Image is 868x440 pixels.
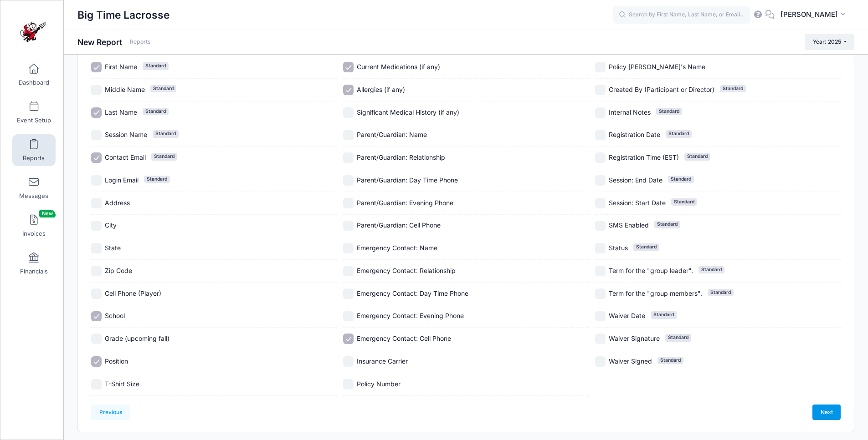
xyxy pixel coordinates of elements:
span: Registration Time (EST) [609,153,679,161]
span: Reports [23,154,45,162]
input: Waiver SignedStandard [595,356,606,367]
span: Standard [654,221,680,228]
span: Financials [20,268,48,275]
span: Contact Email [105,153,146,161]
span: Session: End Date [609,176,663,184]
span: Standard [665,334,691,341]
span: Invoices [22,230,46,238]
input: Cell Phone (Player) [91,288,102,299]
a: InvoicesNew [12,210,56,242]
span: Registration Date [609,131,660,138]
span: Emergency Contact: Cell Phone [357,334,451,342]
input: Session: Start DateStandard [595,198,606,208]
span: Insurance Carrier [357,357,408,365]
span: Created By (Participant or Director) [609,86,714,93]
a: Big Time Lacrosse [0,10,64,53]
input: Allergies (if any) [343,85,354,95]
span: Messages [19,192,48,200]
span: Last Name [105,108,137,116]
button: Year: 2025 [805,34,854,50]
input: Address [91,198,102,208]
span: New [39,210,56,217]
input: Emergency Contact: Relationship [343,266,354,276]
span: City [105,221,117,229]
input: Grade (upcoming fall) [91,334,102,344]
input: Insurance Carrier [343,356,354,367]
span: Standard [684,153,710,160]
span: Middle Name [105,86,145,93]
input: Term for the "group members".Standard [595,288,606,299]
span: Standard [651,311,677,319]
input: Middle NameStandard [91,85,102,95]
a: Dashboard [12,59,56,91]
input: Emergency Contact: Day Time Phone [343,288,354,299]
span: Term for the "group members". [609,289,702,297]
a: Reports [130,39,151,46]
input: Internal NotesStandard [595,107,606,118]
span: Term for the "group leader". [609,267,693,274]
input: Parent/Guardian: Cell Phone [343,221,354,231]
input: Emergency Contact: Cell Phone [343,334,354,344]
input: Parent/Guardian: Day Time Phone [343,175,354,186]
span: Waiver Signed [609,357,652,365]
span: Standard [151,153,177,160]
a: Next [812,405,841,420]
span: Emergency Contact: Evening Phone [357,312,464,319]
input: Current Medications (if any) [343,62,354,72]
span: Parent/Guardian: Relationship [357,153,445,161]
span: Standard [708,289,734,296]
span: Standard [668,176,694,183]
span: State [105,244,121,252]
a: Messages [12,172,56,204]
span: Address [105,199,130,207]
span: Policy Number [357,380,401,388]
input: Waiver DateStandard [595,311,606,322]
a: Reports [12,134,56,166]
span: Status [609,244,628,252]
span: Parent/Guardian: Day Time Phone [357,176,458,184]
span: Standard [720,85,746,92]
span: [PERSON_NAME] [781,10,838,20]
input: Waiver SignatureStandard [595,334,606,344]
span: Emergency Contact: Relationship [357,267,456,274]
span: Standard [633,243,659,251]
input: First NameStandard [91,62,102,72]
input: Created By (Participant or Director)Standard [595,85,606,95]
span: Standard [671,198,697,206]
span: Standard [143,62,169,70]
span: Allergies (if any) [357,86,405,93]
span: Parent/Guardian: Name [357,131,427,138]
span: Standard [143,108,169,115]
span: Policy [PERSON_NAME]'s Name [609,63,705,71]
input: Policy [PERSON_NAME]'s Name [595,62,606,72]
span: Login Email [105,176,139,184]
input: Parent/Guardian: Relationship [343,152,354,163]
span: Waiver Signature [609,334,660,342]
input: Parent/Guardian: Name [343,130,354,141]
span: Session Name [105,131,147,138]
input: Registration DateStandard [595,130,606,141]
span: Standard [144,176,170,183]
span: Internal Notes [609,108,651,116]
h1: Big Time Lacrosse [77,5,169,25]
a: Previous [91,405,130,420]
input: Term for the "group leader".Standard [595,266,606,276]
button: [PERSON_NAME] [775,5,854,25]
input: Search by First Name, Last Name, or Email... [613,6,750,24]
span: Waiver Date [609,312,645,319]
h1: New Report [77,37,151,47]
a: Financials [12,248,56,279]
span: Dashboard [19,79,49,86]
span: Parent/Guardian: Cell Phone [357,221,441,229]
input: T-Shirt Size [91,379,102,389]
input: Contact EmailStandard [91,152,102,163]
input: Registration Time (EST)Standard [595,152,606,163]
input: School [91,311,102,322]
span: Significant Medical History (if any) [357,108,459,116]
a: Event Setup [12,96,56,128]
span: Cell Phone (Player) [105,289,161,297]
input: StatusStandard [595,243,606,253]
input: Session: End DateStandard [595,175,606,186]
span: Year: 2025 [813,38,841,45]
input: Session NameStandard [91,130,102,141]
